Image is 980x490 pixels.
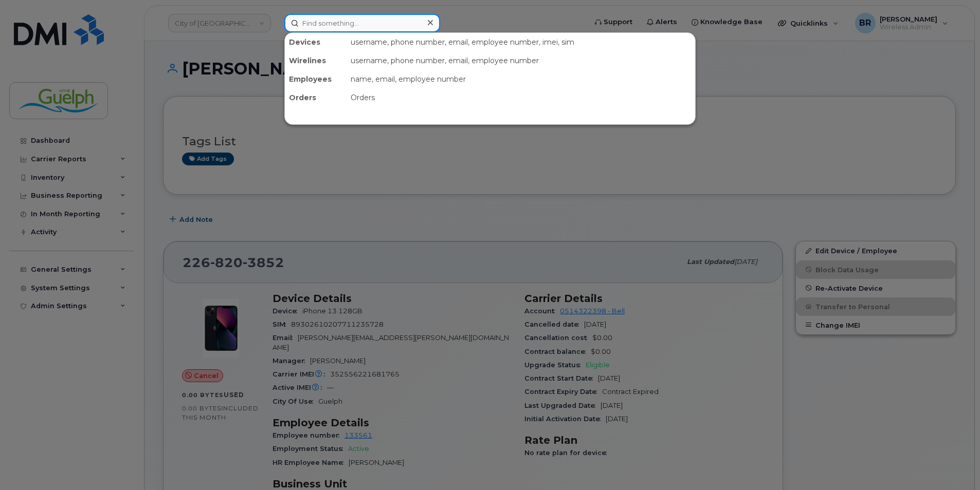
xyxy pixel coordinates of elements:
div: Devices [285,33,347,51]
div: Wirelines [285,51,347,70]
div: username, phone number, email, employee number [347,51,695,70]
div: Orders [285,88,347,107]
div: name, email, employee number [347,70,695,88]
div: username, phone number, email, employee number, imei, sim [347,33,695,51]
div: Orders [347,88,695,107]
div: Employees [285,70,347,88]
